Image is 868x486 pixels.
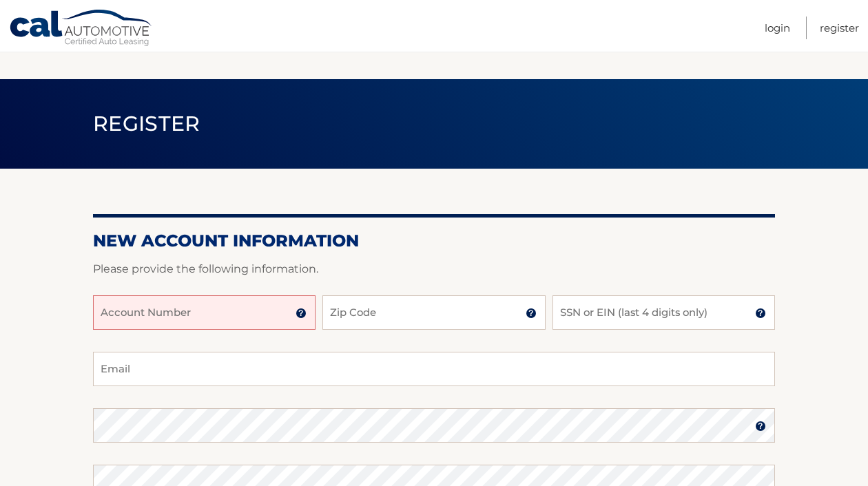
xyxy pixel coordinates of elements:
[93,295,316,330] input: Account Number
[93,231,775,251] h2: New Account Information
[93,260,775,279] p: Please provide the following information.
[765,17,790,39] a: Login
[755,421,766,432] img: tooltip.svg
[93,111,200,136] span: Register
[820,17,859,39] a: Register
[9,9,154,49] a: Cal Automotive
[93,352,775,386] input: Email
[552,295,775,330] input: SSN or EIN (last 4 digits only)
[296,308,307,319] img: tooltip.svg
[755,308,766,319] img: tooltip.svg
[322,295,545,330] input: Zip Code
[526,308,537,319] img: tooltip.svg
